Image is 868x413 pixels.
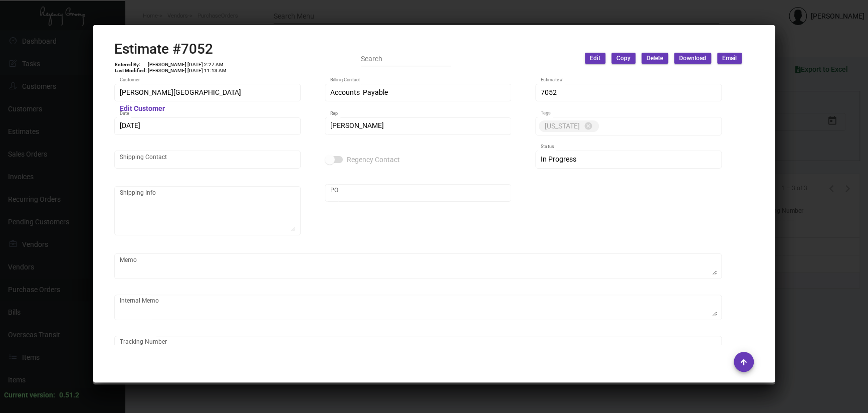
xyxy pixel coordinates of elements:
[585,53,605,64] button: Edit
[120,105,165,113] mat-hint: Edit Customer
[717,53,742,64] button: Email
[679,54,706,63] span: Download
[539,120,599,132] mat-chip: [US_STATE]
[147,68,227,74] td: [PERSON_NAME] [DATE] 11:13 AM
[114,41,227,58] h2: Estimate #7052
[541,155,576,163] span: In Progress
[59,390,79,400] div: 0.51.2
[611,53,635,64] button: Copy
[584,121,593,130] mat-icon: cancel
[114,68,147,74] td: Last Modified:
[641,53,668,64] button: Delete
[4,390,55,400] div: Current version:
[147,62,227,68] td: [PERSON_NAME] [DATE] 2:27 AM
[674,53,711,64] button: Download
[646,54,663,63] span: Delete
[114,62,147,68] td: Entered By:
[347,154,400,166] span: Regency Contact
[722,54,737,63] span: Email
[616,54,630,63] span: Copy
[590,54,600,63] span: Edit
